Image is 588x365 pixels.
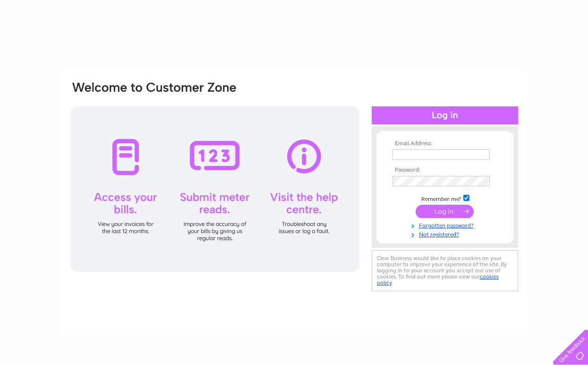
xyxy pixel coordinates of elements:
div: Clear Business would like to place cookies on your computer to improve your experience of the sit... [372,250,518,291]
th: Email Address: [390,140,500,147]
a: Forgotten password? [392,220,500,229]
td: Remember me? [390,193,500,203]
th: Password: [390,167,500,174]
a: cookies policy [377,273,499,286]
input: Submit [416,205,474,218]
a: Not registered? [392,229,500,238]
